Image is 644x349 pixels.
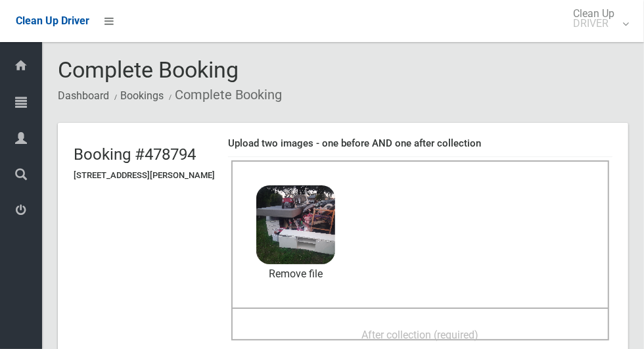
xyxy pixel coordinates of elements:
[16,11,89,31] a: Clean Up Driver
[58,57,239,83] span: Complete Booking
[573,18,614,28] small: DRIVER
[566,9,628,28] span: Clean Up
[74,171,215,180] h5: [STREET_ADDRESS][PERSON_NAME]
[120,89,164,102] a: Bookings
[74,146,215,163] h2: Booking #478794
[58,89,109,102] a: Dashboard
[16,14,89,27] span: Clean Up Driver
[166,83,282,107] li: Complete Booking
[228,138,612,149] h4: Upload two images - one before AND one after collection
[362,329,479,341] span: After collection (required)
[256,264,335,284] a: Remove file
